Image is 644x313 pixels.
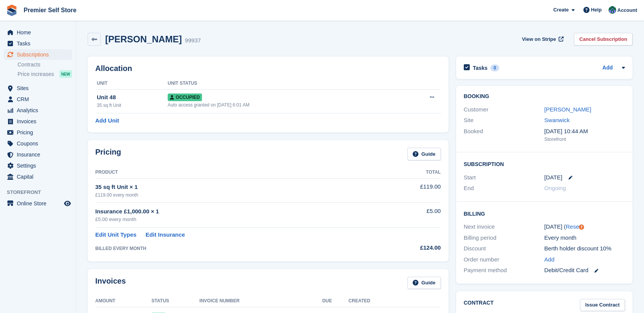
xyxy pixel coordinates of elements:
span: Price increases [18,71,54,78]
div: Billing period [464,234,545,242]
div: Debit/Credit Card [544,266,625,275]
h2: Billing [464,210,625,217]
span: Tasks [17,38,62,49]
div: Site [464,116,545,125]
a: Contracts [18,61,72,68]
div: £119.00 every month [95,192,376,198]
a: Reset [566,223,581,230]
span: Coupons [17,138,62,149]
a: Add Unit [95,116,119,125]
span: Settings [17,160,62,171]
a: Edit Unit Types [95,231,136,239]
span: Create [553,6,569,14]
div: £5.00 every month [95,216,376,223]
a: Swanwick [544,117,570,123]
div: End [464,184,545,193]
span: Help [591,6,602,14]
span: Account [617,6,637,14]
div: Start [464,173,545,182]
div: 35 sq ft Unit × 1 [95,183,376,192]
h2: [PERSON_NAME] [105,34,182,44]
h2: Contract [464,299,494,311]
a: Edit Insurance [146,231,185,239]
h2: Subscription [464,160,625,168]
span: Analytics [17,105,62,116]
a: menu [4,149,72,160]
h2: Tasks [473,65,488,71]
h2: Booking [464,94,625,100]
a: menu [4,116,72,127]
a: menu [4,160,72,171]
a: Add [602,64,613,73]
a: menu [4,38,72,49]
div: Discount [464,244,545,253]
th: Unit Status [168,77,396,90]
span: Subscriptions [17,49,62,60]
div: Payment method [464,266,545,275]
a: Price increases NEW [18,70,72,78]
a: menu [4,27,72,38]
span: View on Stripe [522,35,556,43]
a: Preview store [63,199,72,208]
a: menu [4,49,72,60]
a: View on Stripe [519,33,565,45]
a: menu [4,138,72,149]
span: Occupied [168,94,202,101]
div: Tooltip anchor [578,224,585,231]
div: [DATE] 10:44 AM [544,127,625,136]
th: Total [376,166,441,179]
div: [DATE] ( ) [544,223,625,231]
span: CRM [17,94,62,105]
span: Capital [17,171,62,182]
span: Online Store [17,198,62,209]
div: Auto access granted on [DATE] 6:01 AM [168,102,396,108]
a: Premier Self Store [21,4,80,16]
th: Due [322,295,349,307]
div: Insurance £1,000.00 × 1 [95,207,376,216]
span: Storefront [7,189,76,196]
a: menu [4,171,72,182]
span: Insurance [17,149,62,160]
th: Product [95,166,376,179]
div: Next invoice [464,223,545,231]
span: Invoices [17,116,62,127]
time: 2025-08-07 23:00:00 UTC [544,173,562,182]
div: BILLED EVERY MONTH [95,245,376,252]
a: [PERSON_NAME] [544,106,591,113]
h2: Pricing [95,148,121,160]
img: Jo Granger [609,6,616,14]
span: Pricing [17,127,62,138]
div: 0 [490,65,499,71]
div: Unit 48 [97,93,168,102]
a: menu [4,83,72,94]
a: menu [4,127,72,138]
div: Order number [464,255,545,264]
span: Home [17,27,62,38]
td: £119.00 [376,178,441,202]
th: Created [349,295,441,307]
div: Berth holder discount 10% [544,244,625,253]
div: 35 sq ft Unit [97,102,168,109]
a: Add [544,255,554,264]
th: Status [152,295,200,307]
div: 99937 [185,36,201,45]
a: menu [4,198,72,209]
a: menu [4,94,72,105]
a: Guide [407,277,441,289]
img: stora-icon-8386f47178a22dfd0bd8f6a31ec36ba5ce8667c1dd55bd0f319d3a0aa187defe.svg [6,5,18,16]
th: Amount [95,295,152,307]
div: £124.00 [376,244,441,252]
a: Guide [407,148,441,160]
a: menu [4,105,72,116]
div: Booked [464,127,545,143]
span: Ongoing [544,185,566,191]
th: Invoice Number [199,295,322,307]
h2: Allocation [95,64,441,73]
div: Every month [544,234,625,242]
td: £5.00 [376,203,441,227]
span: Sites [17,83,62,94]
div: NEW [59,70,72,78]
a: Cancel Subscription [574,33,633,45]
div: Customer [464,105,545,114]
div: Storefront [544,136,625,143]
